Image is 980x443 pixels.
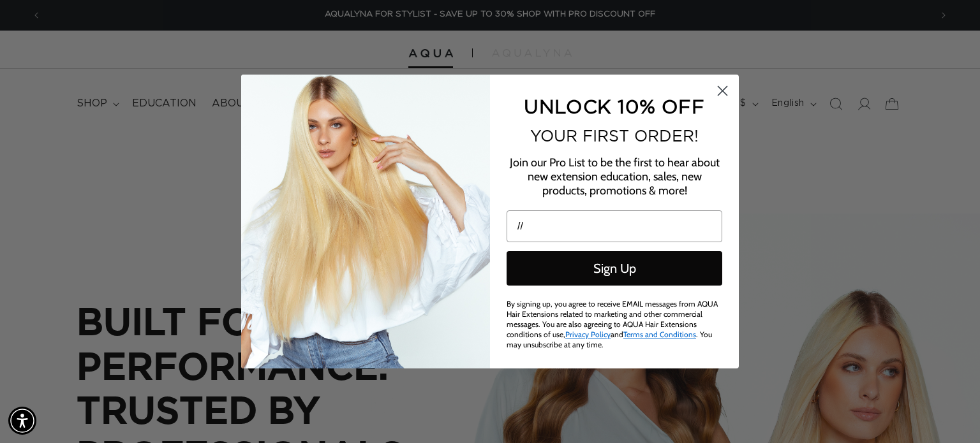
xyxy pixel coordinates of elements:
button: Sign Up [507,251,722,286]
img: daab8b0d-f573-4e8c-a4d0-05ad8d765127.png [241,75,490,368]
button: Close dialog [711,80,734,102]
span: YOUR FIRST ORDER! [530,127,699,145]
input: Enter your email address [507,210,722,242]
span: By signing up, you agree to receive EMAIL messages from AQUA Hair Extensions related to marketing... [507,299,718,349]
a: Terms and Conditions [623,330,696,339]
div: Accessibility Menu [8,407,36,435]
span: Join our Pro List to be the first to hear about new extension education, sales, new products, pro... [510,156,720,198]
a: Privacy Policy [565,330,611,339]
span: UNLOCK 10% OFF [524,96,704,117]
iframe: Chat Widget [916,382,980,443]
